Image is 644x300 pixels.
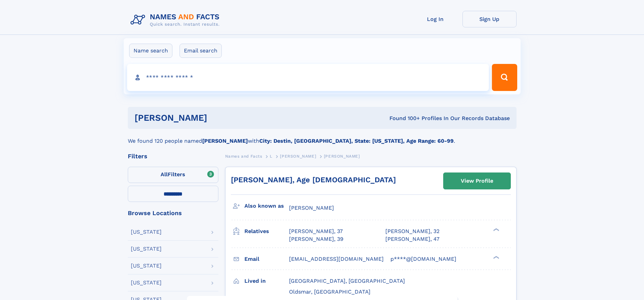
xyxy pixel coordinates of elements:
a: [PERSON_NAME], Age [DEMOGRAPHIC_DATA] [231,176,396,184]
a: [PERSON_NAME], 32 [385,228,439,235]
div: [US_STATE] [131,263,162,269]
span: All [161,171,168,178]
span: [GEOGRAPHIC_DATA], [GEOGRAPHIC_DATA] [289,278,405,284]
h3: Also known as [244,200,289,212]
a: View Profile [444,173,510,189]
button: Search Button [492,64,517,91]
h1: [PERSON_NAME] [135,114,299,122]
span: [PERSON_NAME] [280,154,316,159]
b: [PERSON_NAME] [202,138,248,144]
div: Found 100+ Profiles In Our Records Database [298,115,510,122]
span: [EMAIL_ADDRESS][DOMAIN_NAME] [289,256,384,262]
span: Oldsmar, [GEOGRAPHIC_DATA] [289,289,371,295]
h3: Relatives [244,226,289,237]
label: Filters [128,167,218,183]
a: [PERSON_NAME], 39 [289,235,343,243]
a: [PERSON_NAME], 37 [289,228,343,235]
div: Browse Locations [128,210,218,216]
span: [PERSON_NAME] [289,205,334,211]
div: [US_STATE] [131,229,162,235]
div: We found 120 people named with . [128,129,517,145]
a: Log In [408,11,462,27]
a: Sign Up [462,11,517,27]
span: L [270,154,272,159]
h3: Email [244,253,289,265]
span: [PERSON_NAME] [324,154,360,159]
div: [US_STATE] [131,280,162,285]
a: L [270,152,272,160]
a: [PERSON_NAME], 47 [385,235,439,243]
label: Name search [129,44,172,58]
div: Filters [128,153,218,159]
div: View Profile [461,173,493,189]
div: ❯ [492,228,500,232]
a: Names and Facts [225,152,262,160]
input: search input [127,64,489,91]
h3: Lived in [244,275,289,287]
b: City: Destin, [GEOGRAPHIC_DATA], State: [US_STATE], Age Range: 60-99 [259,138,454,144]
label: Email search [180,44,222,58]
a: [PERSON_NAME] [280,152,316,160]
div: ❯ [492,255,500,259]
div: [US_STATE] [131,246,162,252]
img: Logo Names and Facts [128,11,225,29]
